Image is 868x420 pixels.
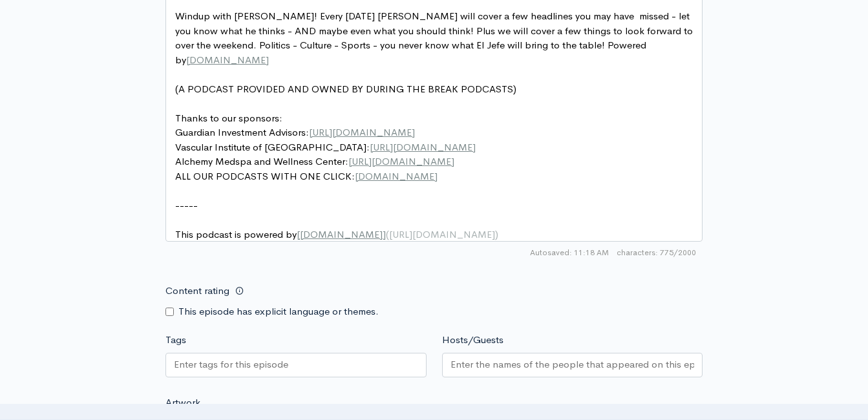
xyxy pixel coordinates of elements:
span: [URL][DOMAIN_NAME] [370,141,476,153]
span: Windup with [PERSON_NAME]! Every [DATE] [PERSON_NAME] will cover a few headlines you may have mis... [175,10,695,66]
span: ] [383,228,386,240]
label: Hosts/Guests [442,333,503,348]
span: This podcast is powered by [175,228,498,240]
span: Alchemy Medspa and Wellness Center: [175,155,454,167]
span: [DOMAIN_NAME] [300,228,383,240]
label: This episode has explicit language or themes. [178,304,379,319]
label: Content rating [165,278,229,304]
span: Vascular Institute of [GEOGRAPHIC_DATA]: [175,141,476,153]
input: Enter tags for this episode [174,357,290,372]
span: [DOMAIN_NAME] [186,54,269,66]
span: Thanks to our sponsors: [175,112,282,124]
span: [URL][DOMAIN_NAME] [389,228,495,240]
span: [DOMAIN_NAME] [355,170,438,182]
input: Enter the names of the people that appeared on this episode [450,357,695,372]
span: [URL][DOMAIN_NAME] [348,155,454,167]
span: (A PODCAST PROVIDED AND OWNED BY DURING THE BREAK PODCASTS) [175,83,516,95]
label: Artwork [165,395,200,410]
span: [ [297,228,300,240]
span: ( [386,228,389,240]
span: Autosaved: 11:18 AM [530,247,609,258]
span: ) [495,228,498,240]
span: Guardian Investment Advisors: [175,126,415,138]
span: ALL OUR PODCASTS WITH ONE CLICK: [175,170,438,182]
label: Tags [165,333,186,348]
span: 775/2000 [617,247,696,258]
span: [URL][DOMAIN_NAME] [309,126,415,138]
span: ----- [175,199,198,211]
